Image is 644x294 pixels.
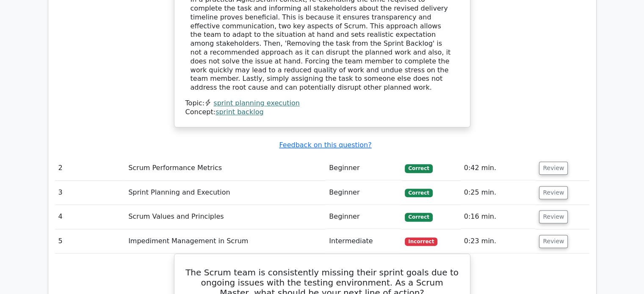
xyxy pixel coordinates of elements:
span: Correct [405,189,432,197]
td: Sprint Planning and Execution [125,181,326,205]
td: 0:23 min. [461,229,536,253]
td: 2 [55,156,125,180]
span: Correct [405,164,432,173]
td: Beginner [326,205,401,229]
td: Scrum Values and Principles [125,205,326,229]
a: Feedback on this question? [279,141,371,149]
div: Topic: [185,99,459,108]
div: Concept: [185,108,459,117]
button: Review [539,186,568,199]
td: Impediment Management in Scrum [125,229,326,253]
span: Incorrect [405,237,437,246]
td: 0:42 min. [461,156,536,180]
td: 5 [55,229,125,253]
td: Beginner [326,181,401,205]
td: Beginner [326,156,401,180]
button: Review [539,210,568,223]
button: Review [539,235,568,248]
a: sprint planning execution [213,99,300,107]
td: 3 [55,181,125,205]
td: Intermediate [326,229,401,253]
span: Correct [405,213,432,221]
button: Review [539,162,568,175]
td: 0:25 min. [461,181,536,205]
td: 0:16 min. [461,205,536,229]
a: sprint backlog [216,108,263,116]
td: 4 [55,205,125,229]
td: Scrum Performance Metrics [125,156,326,180]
